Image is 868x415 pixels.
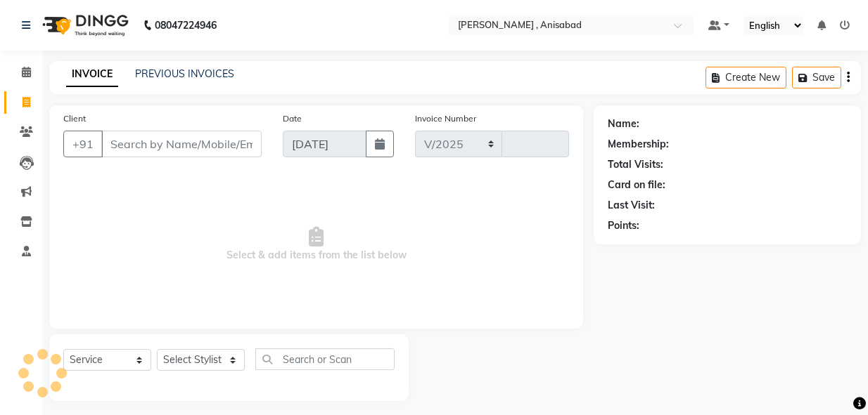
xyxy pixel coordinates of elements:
[415,112,476,125] label: Invoice Number
[66,62,118,87] a: INVOICE
[706,67,786,88] button: Create New
[155,6,217,45] b: 08047224946
[36,6,132,45] img: logo
[101,131,262,157] input: Search by Name/Mobile/Email/Code
[608,198,655,213] div: Last Visit:
[608,157,663,172] div: Total Visits:
[255,348,395,370] input: Search or Scan
[63,131,103,157] button: +91
[608,218,639,233] div: Points:
[792,67,841,88] button: Save
[63,112,86,125] label: Client
[608,178,665,192] div: Card on file:
[608,137,669,152] div: Membership:
[283,112,302,125] label: Date
[135,67,234,80] a: PREVIOUS INVOICES
[608,117,639,131] div: Name:
[63,174,569,315] span: Select & add items from the list below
